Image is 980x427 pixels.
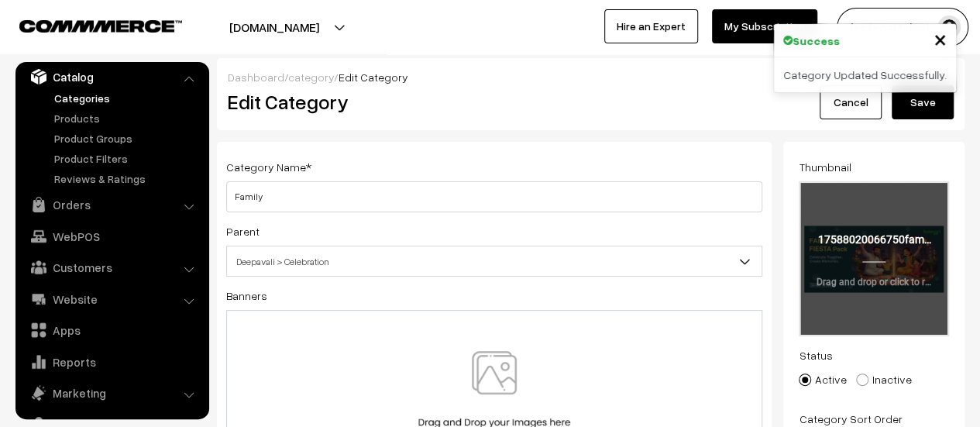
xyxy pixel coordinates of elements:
label: Banners [226,288,267,304]
strong: Success [793,33,840,49]
label: Parent [226,223,260,239]
a: Website [19,285,204,313]
label: Active [799,371,846,387]
button: [DOMAIN_NAME] [175,8,373,46]
a: Marketing [19,379,204,407]
div: / / [228,69,954,85]
a: Categories [50,90,204,106]
a: WebPOS [19,222,204,250]
a: Reviews & Ratings [50,170,204,187]
a: My Subscription [712,9,817,43]
button: Save [892,85,954,119]
label: Status [799,347,832,363]
img: COMMMERCE [19,20,182,32]
a: Reports [19,348,204,376]
a: Hire an Expert [604,9,698,43]
a: Product Groups [50,130,204,146]
label: Inactive [856,371,911,387]
a: Customers [19,253,204,281]
span: Edit Category [339,71,408,84]
span: Deepavali > Celebration [227,248,762,275]
input: Category Name [226,181,762,212]
img: user [937,15,961,39]
label: Thumbnail [799,159,851,175]
a: Products [50,110,204,126]
a: Product Filters [50,150,204,167]
a: category [288,71,334,84]
a: Apps [19,316,204,344]
span: × [934,24,947,53]
button: festecart desi [837,8,968,46]
div: Category Updated Successfully. [774,57,956,92]
span: Deepavali > Celebration [226,246,762,277]
h2: Edit Category [228,90,766,114]
a: COMMMERCE [19,15,155,34]
a: Catalog [19,63,204,91]
a: Dashboard [228,71,284,84]
button: Close [934,27,947,50]
label: Category Name [226,159,311,175]
a: Orders [19,191,204,219]
a: Cancel [820,85,882,119]
label: Category Sort Order [799,411,902,427]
